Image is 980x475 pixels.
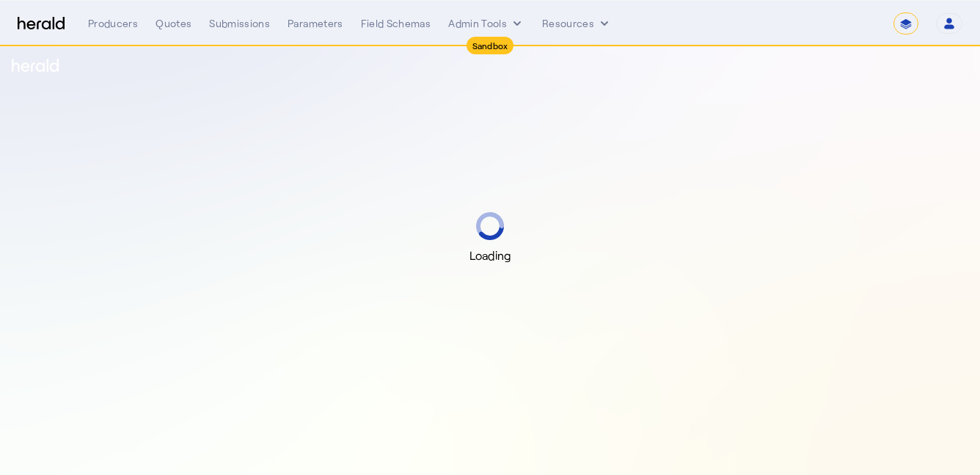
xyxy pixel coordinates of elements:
[448,16,524,31] button: internal dropdown menu
[88,16,138,31] div: Producers
[542,16,612,31] button: Resources dropdown menu
[209,16,270,31] div: Submissions
[467,37,514,54] div: Sandbox
[361,16,431,31] div: Field Schemas
[288,16,343,31] div: Parameters
[156,16,191,31] div: Quotes
[18,17,65,31] img: Herald Logo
